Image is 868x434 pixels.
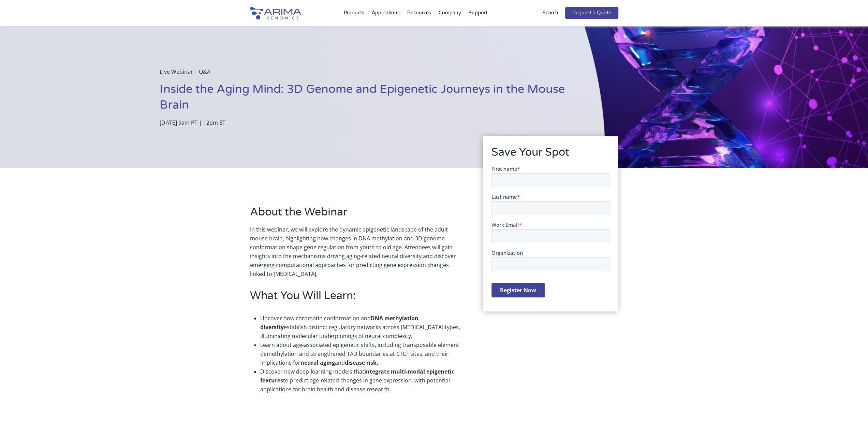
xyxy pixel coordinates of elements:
[260,314,463,340] li: Uncover how chromatin conformation and establish distinct regulatory networks across [MEDICAL_DAT...
[250,288,463,309] h2: What You Will Learn:
[160,118,571,127] p: [DATE] 9am PT | 12pm ET
[543,9,558,17] p: Search
[345,359,378,366] strong: disease risk.
[491,165,609,303] iframe: Form 1
[260,367,463,394] li: Discover new deep-learning models that to predict age-related changes in gene expression, with po...
[160,82,571,118] h1: Inside the Aging Mind: 3D Genome and Epigenetic Journeys in the Mouse Brain
[250,225,463,278] p: In this webinar, we will explore the dynamic epigenetic landscape of the adult mouse brain, highl...
[250,7,301,19] img: Arima-Genomics-logo
[260,340,463,367] li: Learn about age-associated epigenetic shifts, including transposable element demethylation and st...
[565,7,618,19] a: Request a Quote
[250,205,463,225] h2: About the Webinar
[491,145,609,165] h2: Save Your Spot
[300,359,335,366] strong: neural aging
[160,67,571,82] p: Live Webinar + Q&A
